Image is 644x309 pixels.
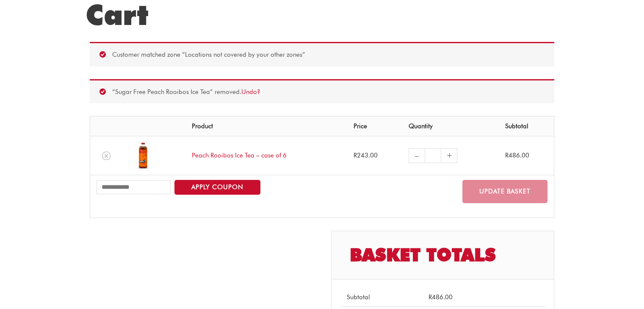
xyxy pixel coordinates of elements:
span: R [505,152,508,159]
span: R [353,152,357,159]
th: Price [347,116,402,136]
a: Peach Rooibos Ice Tea – case of 6 [192,152,287,159]
bdi: 243.00 [353,152,377,159]
h2: Basket totals [332,231,554,279]
a: + [441,148,457,163]
div: “Sugar Free Peach Rooibos Ice Tea” removed. [90,79,554,104]
button: Apply coupon [174,180,260,195]
th: Subtotal [340,288,422,306]
bdi: 486.00 [428,293,453,301]
img: lemon rooibos ice tea [128,141,158,171]
span: R [428,293,432,301]
a: Undo? [241,88,260,96]
a: Remove Peach Rooibos Ice Tea - case of 6 from cart [102,152,111,160]
bdi: 486.00 [505,152,529,159]
a: – [409,148,425,163]
input: Product quantity [425,148,441,163]
div: Customer matched zone “Locations not covered by your other zones” [90,42,554,66]
th: Product [185,116,347,136]
button: Update basket [462,180,547,203]
th: Quantity [402,116,498,136]
th: Subtotal [498,116,554,136]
